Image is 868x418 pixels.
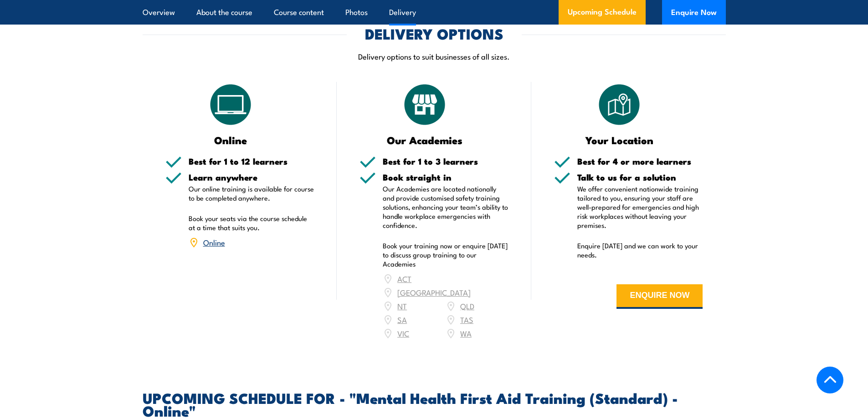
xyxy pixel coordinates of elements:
[143,391,726,417] h2: UPCOMING SCHEDULE FOR - "Mental Health First Aid Training (Standard) - Online"
[383,157,508,166] h5: Best for 1 to 3 learners
[143,51,726,61] p: Delivery options to suit businesses of all sizes.
[577,241,703,259] p: Enquire [DATE] and we can work to your needs.
[577,173,703,181] h5: Talk to us for a solution
[365,27,503,40] h2: DELIVERY OPTIONS
[360,135,490,145] h3: Our Academies
[577,184,703,230] p: We offer convenient nationwide training tailored to you, ensuring your staff are well-prepared fo...
[577,157,703,166] h5: Best for 4 or more learners
[189,173,314,181] h5: Learn anywhere
[203,237,225,247] a: Online
[383,184,508,230] p: Our Academies are located nationally and provide customised safety training solutions, enhancing ...
[383,241,508,268] p: Book your training now or enquire [DATE] to discuss group training to our Academies
[189,184,314,202] p: Our online training is available for course to be completed anywhere.
[189,157,314,166] h5: Best for 1 to 12 learners
[383,173,508,181] h5: Book straight in
[189,214,314,232] p: Book your seats via the course schedule at a time that suits you.
[165,135,296,145] h3: Online
[554,135,685,145] h3: Your Location
[616,284,703,309] button: ENQUIRE NOW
